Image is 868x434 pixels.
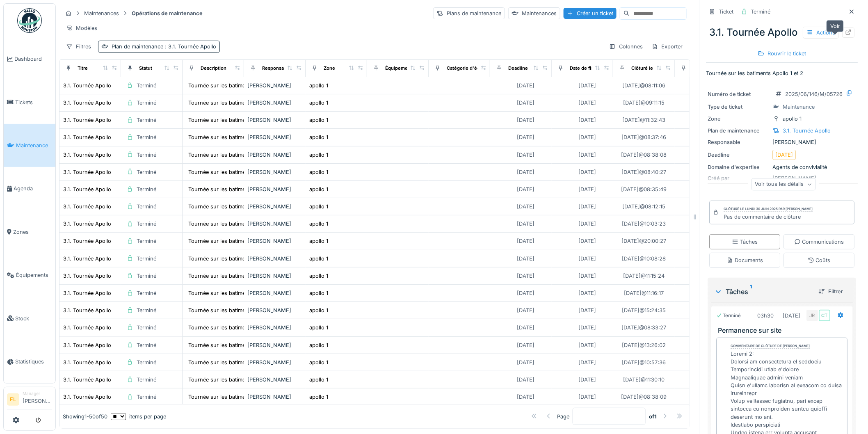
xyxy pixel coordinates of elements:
[718,327,850,334] h3: Permanence sur site
[309,341,328,349] div: apollo 1
[621,133,667,141] div: [DATE] @ 08:37:46
[708,151,770,159] div: Deadline
[517,255,535,263] div: [DATE]
[715,287,812,297] div: Tâches
[517,151,535,159] div: [DATE]
[719,8,734,16] div: Ticket
[579,116,596,124] div: [DATE]
[517,168,535,176] div: [DATE]
[247,220,302,228] div: [PERSON_NAME]
[517,133,535,141] div: [DATE]
[508,65,528,72] div: Deadline
[517,376,535,384] div: [DATE]
[63,306,111,314] div: 3.1. Tournée Apollo
[517,185,535,193] div: [DATE]
[807,310,818,321] div: JR
[63,168,111,176] div: 3.1. Tournée Apollo
[15,98,52,106] span: Tickets
[7,393,19,406] li: FL
[564,8,617,19] div: Créer un ticket
[63,203,111,210] div: 3.1. Tournée Apollo
[309,255,328,263] div: apollo 1
[309,168,328,176] div: apollo 1
[708,163,857,171] div: Agents de convivialité
[783,103,815,111] div: Maintenance
[708,103,770,111] div: Type de ticket
[137,99,156,107] div: Terminé
[309,306,328,314] div: apollo 1
[137,203,156,210] div: Terminé
[649,412,657,420] strong: of 1
[751,8,771,16] div: Terminé
[517,116,535,124] div: [DATE]
[623,116,666,124] div: [DATE] @ 11:32:43
[188,289,286,297] div: Tournée sur les batiments Apollo 1 et 2
[17,8,42,33] img: Badge_color-CXgf-gQk.svg
[247,289,302,297] div: [PERSON_NAME]
[517,359,535,366] div: [DATE]
[309,237,328,245] div: apollo 1
[137,82,156,89] div: Terminé
[188,341,286,349] div: Tournée sur les batiments Apollo 1 et 2
[621,185,667,193] div: [DATE] @ 08:35:49
[579,133,596,141] div: [DATE]
[309,99,328,107] div: apollo 1
[622,255,666,263] div: [DATE] @ 10:08:28
[786,90,843,98] div: 2025/06/146/M/05726
[623,203,666,210] div: [DATE] @ 08:12:15
[247,306,302,314] div: [PERSON_NAME]
[78,65,88,72] div: Titre
[309,116,328,124] div: apollo 1
[579,255,596,263] div: [DATE]
[758,312,774,320] div: 03h30
[188,185,286,193] div: Tournée sur les batiments Apollo 1 et 2
[579,324,596,331] div: [DATE]
[63,255,111,263] div: 3.1. Tournée Apollo
[4,124,55,167] a: Maintenance
[188,99,286,107] div: Tournée sur les batiments Apollo 1 et 2
[188,255,286,263] div: Tournée sur les batiments Apollo 1 et 2
[623,272,665,280] div: [DATE] @ 11:15:24
[63,341,111,349] div: 3.1. Tournée Apollo
[517,341,535,349] div: [DATE]
[309,151,328,159] div: apollo 1
[517,82,535,89] div: [DATE]
[605,41,646,53] div: Colonnes
[724,213,813,221] div: Pas de commentaire de clôture
[517,289,535,297] div: [DATE]
[14,185,52,192] span: Agenda
[63,393,111,401] div: 3.1. Tournée Apollo
[262,65,291,72] div: Responsable
[247,376,302,384] div: [PERSON_NAME]
[579,168,596,176] div: [DATE]
[708,115,770,123] div: Zone
[727,256,763,264] div: Documents
[128,9,206,17] strong: Opérations de maintenance
[385,65,412,72] div: Équipement
[188,220,286,228] div: Tournée sur les batiments Apollo 1 et 2
[750,287,752,297] sup: 1
[247,133,302,141] div: [PERSON_NAME]
[579,220,596,228] div: [DATE]
[815,286,847,297] div: Filtrer
[622,220,666,228] div: [DATE] @ 10:03:23
[62,41,95,53] div: Filtres
[557,412,569,420] div: Page
[63,359,111,366] div: 3.1. Tournée Apollo
[247,151,302,159] div: [PERSON_NAME]
[622,359,666,366] div: [DATE] @ 10:57:36
[717,312,741,319] div: Terminé
[579,306,596,314] div: [DATE]
[621,168,667,176] div: [DATE] @ 08:40:27
[188,168,286,176] div: Tournée sur les batiments Apollo 1 et 2
[517,272,535,280] div: [DATE]
[62,22,101,34] div: Modèles
[137,133,156,141] div: Terminé
[63,185,111,193] div: 3.1. Tournée Apollo
[621,237,667,245] div: [DATE] @ 20:00:27
[63,220,111,228] div: 3.1. Tournée Apollo
[137,359,156,366] div: Terminé
[579,341,596,349] div: [DATE]
[247,255,302,263] div: [PERSON_NAME]
[783,312,801,320] div: [DATE]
